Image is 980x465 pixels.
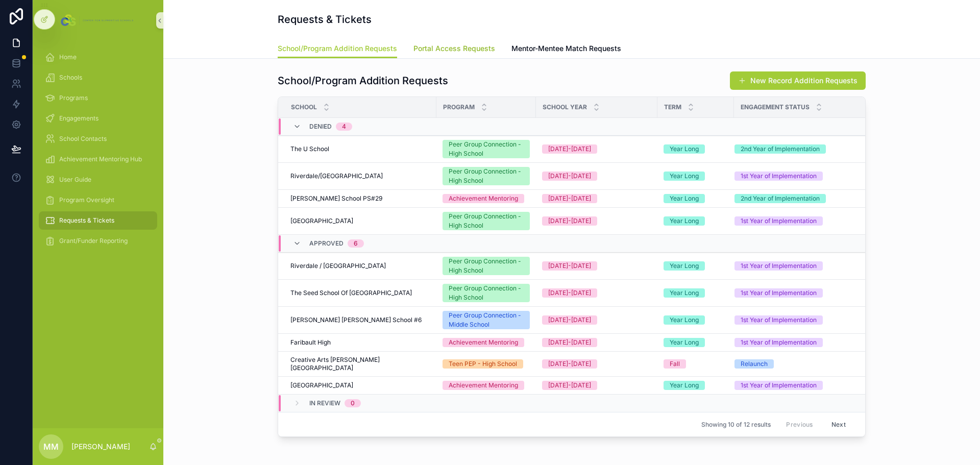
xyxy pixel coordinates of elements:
[278,39,397,59] a: School/Program Addition Requests
[290,338,430,347] a: Faribault High
[670,194,699,203] div: Year Long
[443,311,530,329] a: Peer Group Connection - Middle School
[741,103,810,111] span: Engagement Status
[354,239,358,248] div: 6
[39,150,157,168] a: Achievement Mentoring Hub
[43,440,59,453] span: MM
[548,381,591,390] div: [DATE]-[DATE]
[741,194,820,203] div: 2nd Year of Implementation
[443,103,475,111] span: Program
[548,194,591,203] div: [DATE]-[DATE]
[342,123,346,131] div: 4
[291,103,317,111] span: School
[701,421,771,429] span: Showing 10 of 12 results
[542,144,651,154] a: [DATE]-[DATE]
[548,261,591,271] div: [DATE]-[DATE]
[548,359,591,369] div: [DATE]-[DATE]
[59,196,114,204] span: Program Oversight
[734,338,854,347] a: 1st Year of Implementation
[670,288,699,298] div: Year Long
[734,288,854,298] a: 1st Year of Implementation
[542,359,651,369] a: [DATE]-[DATE]
[39,109,157,128] a: Engagements
[290,381,353,389] span: [GEOGRAPHIC_DATA]
[290,145,329,153] span: The U School
[413,43,495,54] span: Portal Access Requests
[39,68,157,87] a: Schools
[542,288,651,298] a: [DATE]-[DATE]
[443,359,530,369] a: Teen PEP - High School
[309,123,332,131] span: Denied
[59,114,99,123] span: Engagements
[39,211,157,230] a: Requests & Tickets
[290,172,383,180] span: Riverdale/[GEOGRAPHIC_DATA]
[548,172,591,181] div: [DATE]-[DATE]
[309,399,340,407] span: In Review
[443,338,530,347] a: Achievement Mentoring
[449,257,524,275] div: Peer Group Connection - High School
[309,239,344,248] span: Approved
[548,216,591,226] div: [DATE]-[DATE]
[290,338,331,347] span: Faribault High
[664,103,681,111] span: Term
[39,170,157,189] a: User Guide
[664,381,728,390] a: Year Long
[734,216,854,226] a: 1st Year of Implementation
[449,194,518,203] div: Achievement Mentoring
[730,71,866,90] button: New Record Addition Requests
[449,381,518,390] div: Achievement Mentoring
[443,257,530,275] a: Peer Group Connection - High School
[664,315,728,325] a: Year Long
[449,359,517,369] div: Teen PEP - High School
[664,216,728,226] a: Year Long
[39,232,157,250] a: Grant/Funder Reporting
[59,176,91,184] span: User Guide
[443,194,530,203] a: Achievement Mentoring
[290,194,430,203] a: [PERSON_NAME] School PS#29
[59,74,82,82] span: Schools
[824,417,853,432] button: Next
[59,135,107,143] span: School Contacts
[741,144,820,154] div: 2nd Year of Implementation
[59,155,142,163] span: Achievement Mentoring Hub
[351,399,355,407] div: 0
[290,381,430,389] a: [GEOGRAPHIC_DATA]
[290,316,422,324] span: [PERSON_NAME] [PERSON_NAME] School #6
[664,288,728,298] a: Year Long
[278,74,448,88] h1: School/Program Addition Requests
[278,12,372,27] h1: Requests & Tickets
[670,261,699,271] div: Year Long
[290,145,430,153] a: The U School
[741,381,817,390] div: 1st Year of Implementation
[543,103,587,111] span: School Year
[290,217,353,225] span: [GEOGRAPHIC_DATA]
[548,315,591,325] div: [DATE]-[DATE]
[664,261,728,271] a: Year Long
[670,381,699,390] div: Year Long
[449,311,524,329] div: Peer Group Connection - Middle School
[664,194,728,203] a: Year Long
[290,356,430,372] a: Creative Arts [PERSON_NAME][GEOGRAPHIC_DATA]
[670,144,699,154] div: Year Long
[59,237,128,245] span: Grant/Funder Reporting
[670,216,699,226] div: Year Long
[542,381,651,390] a: [DATE]-[DATE]
[734,172,854,181] a: 1st Year of Implementation
[741,338,817,347] div: 1st Year of Implementation
[741,172,817,181] div: 1st Year of Implementation
[290,194,382,203] span: [PERSON_NAME] School PS#29
[290,289,430,297] a: The Seed School Of [GEOGRAPHIC_DATA]
[71,442,130,452] p: [PERSON_NAME]
[548,338,591,347] div: [DATE]-[DATE]
[449,212,524,230] div: Peer Group Connection - High School
[734,144,854,154] a: 2nd Year of Implementation
[290,217,430,225] a: [GEOGRAPHIC_DATA]
[664,359,728,369] a: Fall
[39,48,157,66] a: Home
[741,216,817,226] div: 1st Year of Implementation
[39,191,157,209] a: Program Oversight
[511,39,621,60] a: Mentor-Mentee Match Requests
[290,289,412,297] span: The Seed School Of [GEOGRAPHIC_DATA]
